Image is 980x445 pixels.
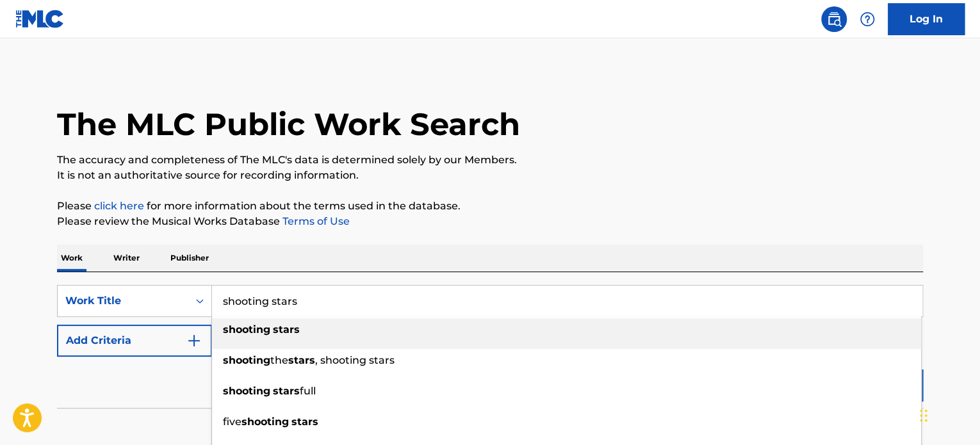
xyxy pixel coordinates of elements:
[860,12,875,27] img: help
[57,325,212,357] button: Add Criteria
[167,245,213,271] p: Publisher
[300,385,316,397] span: full
[270,354,288,366] span: the
[57,198,923,214] p: Please for more information about the terms used in the database.
[273,385,300,397] strong: stars
[57,168,923,183] p: It is not an authoritative source for recording information.
[821,6,847,32] a: Public Search
[223,416,241,428] span: five
[888,3,965,35] a: Log In
[94,200,144,212] a: click here
[315,354,395,366] span: , shooting stars
[223,354,270,366] strong: shooting
[241,416,289,428] strong: shooting
[110,245,143,271] p: Writer
[57,285,923,408] form: Search Form
[57,214,923,229] p: Please review the Musical Works Database
[186,333,202,348] img: 9d2ae6d4665cec9f34b9.svg
[920,396,927,435] div: Drag
[854,6,880,32] div: Help
[57,152,923,168] p: The accuracy and completeness of The MLC's data is determined solely by our Members.
[223,323,270,336] strong: shooting
[291,416,318,428] strong: stars
[826,12,842,27] img: search
[280,215,350,227] a: Terms of Use
[57,105,520,143] h1: The MLC Public Work Search
[15,10,65,28] img: MLC Logo
[288,354,315,366] strong: stars
[65,293,181,309] div: Work Title
[57,245,86,271] p: Work
[223,385,270,397] strong: shooting
[273,323,300,336] strong: stars
[916,384,980,445] iframe: Chat Widget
